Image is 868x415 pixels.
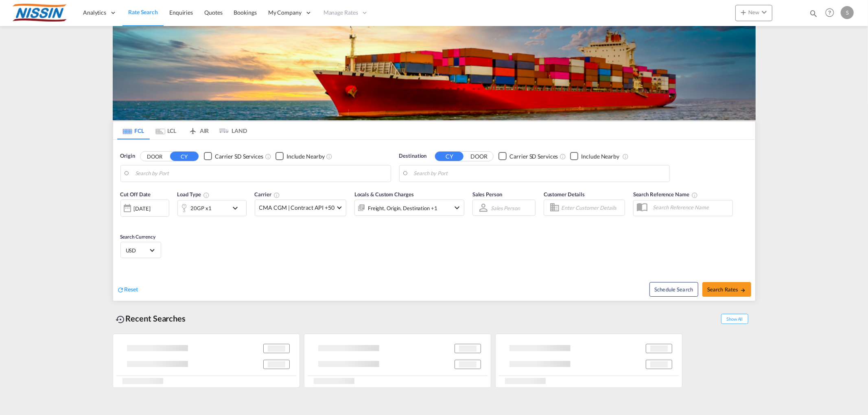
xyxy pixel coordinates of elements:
[759,7,769,17] md-icon: icon-chevron-down
[490,202,521,214] md-select: Sales Person
[707,286,746,293] span: Search Rates
[117,285,138,294] div: icon-refreshReset
[740,287,746,293] md-icon: icon-arrow-right
[544,191,585,198] span: Customer Details
[324,9,358,17] span: Manage Rates
[255,191,280,198] span: Carrier
[135,167,387,180] input: Search by Port
[120,152,135,160] span: Origin
[140,152,169,161] button: DOOR
[368,202,437,214] div: Freight Origin Destination Factory Stuffing
[83,9,106,17] span: Analytics
[177,191,210,198] span: Load Type
[12,4,67,22] img: 485da9108dca11f0a63a77e390b9b49c.jpg
[560,153,566,160] md-icon: Unchecked: Search for CY (Container Yard) services for all selected carriers.Checked : Search for...
[268,9,302,17] span: My Company
[739,7,748,17] md-icon: icon-plus 400-fg
[215,152,263,161] div: Carrier SD Services
[177,200,247,216] div: 20GP x1icon-chevron-down
[354,200,464,216] div: Freight Origin Destination Factory Stuffingicon-chevron-down
[561,202,622,214] input: Enter Customer Details
[113,26,756,120] img: LCL+%26+FCL+BACKGROUND.png
[120,216,127,227] md-datepicker: Select
[113,309,189,328] div: Recent Searches
[126,247,149,254] span: USD
[841,6,854,19] div: S
[182,122,215,139] md-tab-item: AIR
[498,152,558,161] md-checkbox: Checkbox No Ink
[259,204,335,212] span: CMA CGM | Contract API +50
[509,152,558,161] div: Carrier SD Services
[117,122,150,139] md-tab-item: FCL
[702,282,751,297] button: Search Ratesicon-arrow-right
[230,203,244,213] md-icon: icon-chevron-down
[354,191,414,198] span: Locals & Custom Charges
[721,314,748,324] span: Show All
[275,152,325,161] md-checkbox: Checkbox No Ink
[435,152,464,161] button: CY
[633,191,698,198] span: Search Reference Name
[273,192,280,198] md-icon: The selected Trucker/Carrierwill be displayed in the rate results If the rates are from another f...
[191,202,212,214] div: 20GP x1
[170,152,199,161] button: CY
[203,192,210,198] md-icon: icon-information-outline
[117,286,125,293] md-icon: icon-refresh
[120,234,156,240] span: Search Currency
[117,122,247,139] md-pagination-wrapper: Use the left and right arrow keys to navigate between tabs
[120,191,151,198] span: Cut Off Date
[326,153,333,160] md-icon: Unchecked: Ignores neighbouring ports when fetching rates.Checked : Includes neighbouring ports w...
[113,140,755,301] div: Origin DOOR CY Checkbox No InkUnchecked: Search for CY (Container Yard) services for all selected...
[823,6,841,20] div: Help
[125,286,138,293] span: Reset
[809,9,818,21] div: icon-magnify
[125,244,157,256] md-select: Select Currency: $ USDUnited States Dollar
[120,200,169,217] div: [DATE]
[649,282,698,297] button: Note: By default Schedule search will only considerorigin ports, destination ports and cut off da...
[150,122,182,139] md-tab-item: LCL
[472,191,502,198] span: Sales Person
[691,192,698,198] md-icon: Your search will be saved by the below given name
[234,9,257,16] span: Bookings
[735,5,772,21] button: icon-plus 400-fgNewicon-chevron-down
[134,205,151,212] div: [DATE]
[188,126,198,132] md-icon: icon-airplane
[128,9,158,15] span: Rate Search
[823,6,837,20] span: Help
[399,152,427,160] span: Destination
[649,201,732,213] input: Search Reference Name
[622,153,629,160] md-icon: Unchecked: Ignores neighbouring ports when fetching rates.Checked : Includes neighbouring ports w...
[286,152,325,161] div: Include Nearby
[215,122,247,139] md-tab-item: LAND
[204,9,222,16] span: Quotes
[570,152,619,161] md-checkbox: Checkbox No Ink
[581,152,619,161] div: Include Nearby
[809,9,818,18] md-icon: icon-magnify
[169,9,193,16] span: Enquiries
[204,152,263,161] md-checkbox: Checkbox No Ink
[739,9,769,15] span: New
[452,203,462,213] md-icon: icon-chevron-down
[265,153,271,160] md-icon: Unchecked: Search for CY (Container Yard) services for all selected carriers.Checked : Search for...
[465,152,493,161] button: DOOR
[116,315,126,324] md-icon: icon-backup-restore
[414,167,665,180] input: Search by Port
